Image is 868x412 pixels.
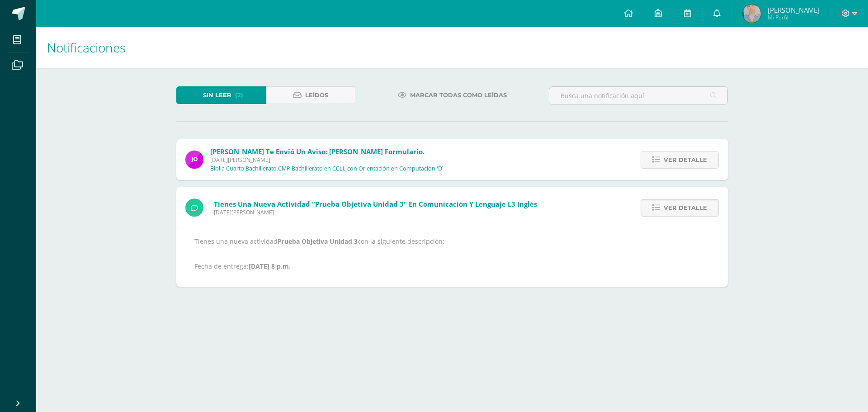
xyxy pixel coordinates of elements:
span: Ver detalle [664,199,707,216]
img: 1d4a315518ae38ed51674a83a05ab918.png [743,5,761,23]
span: [DATE][PERSON_NAME] [210,156,443,164]
span: Notificaciones [47,39,126,56]
span: Mi Perfil [768,14,820,21]
span: Leídos [305,87,328,104]
span: (2) [235,87,243,104]
p: Tienes una nueva actividad con la siguiente descripción: Fecha de entrega: [194,237,710,270]
span: Ver detalle [664,152,707,168]
a: Marcar todas como leídas [387,86,518,104]
strong: Prueba Objetiva Unidad 3 [278,237,358,246]
input: Busca una notificación aquí [549,87,727,104]
img: 6614adf7432e56e5c9e182f11abb21f1.png [185,151,203,169]
a: Leídos [266,86,355,104]
strong: [DATE] 8 p.m. [249,262,291,270]
span: Tienes una nueva actividad "Prueba Objetiva Unidad 3" En Comunicación y Lenguaje L3 Inglés [214,199,537,208]
a: Sin leer(2) [176,86,266,104]
span: Marcar todas como leídas [410,87,507,104]
span: Sin leer [203,87,231,104]
span: [PERSON_NAME] [768,5,820,14]
span: [DATE][PERSON_NAME] [214,208,537,216]
span: [PERSON_NAME] te envió un aviso: [PERSON_NAME] formulario. [210,147,425,156]
p: Biblia Cuarto Bachillerato CMP Bachillerato en CCLL con Orientación en Computación 'D' [210,165,443,172]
